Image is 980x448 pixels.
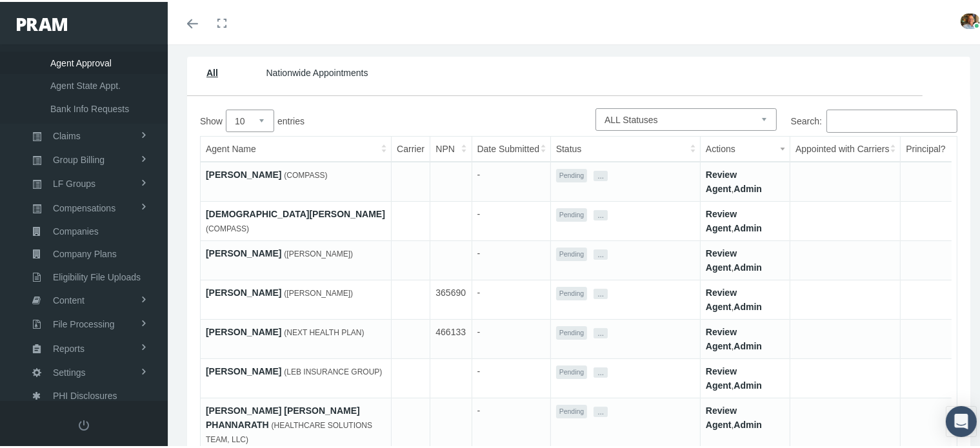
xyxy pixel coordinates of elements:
span: Content [53,287,85,309]
a: Admin [734,418,763,428]
a: Admin [734,182,763,192]
a: Review Agent [706,364,737,389]
label: Search: [791,108,957,131]
span: (COMPASS) [284,169,327,178]
td: 365690 [430,278,472,318]
span: (COMPASS) [206,222,249,231]
span: File Processing [53,311,115,333]
a: [PERSON_NAME] [206,325,281,335]
button: ... [594,365,608,376]
span: Pending [556,206,588,220]
a: Admin [734,260,763,271]
td: , [700,278,790,318]
span: ([PERSON_NAME]) [284,248,353,257]
td: - [472,278,550,318]
button: ... [594,208,608,219]
a: Nationwide Appointments [266,66,368,76]
th: Carrier [392,135,430,160]
th: NPN: activate to sort column ascending [430,135,472,160]
span: Agent Approval [50,50,112,72]
td: - [472,318,550,357]
th: Actions [700,135,790,160]
a: [PERSON_NAME] [206,168,281,178]
a: [DEMOGRAPHIC_DATA][PERSON_NAME] [206,207,385,217]
th: Agent Name: activate to sort column ascending [201,135,392,160]
a: Admin [734,221,763,231]
button: ... [594,169,608,179]
button: ... [594,248,608,258]
a: [PERSON_NAME] [206,364,281,375]
span: Group Billing [53,147,105,169]
img: PRAM_20_x_78.png [17,16,67,29]
td: - [472,239,550,278]
button: ... [594,405,608,415]
img: S_Profile_Picture_15241.jpg [961,12,980,27]
span: PHI Disclosures [53,383,117,405]
div: Open Intercom Messenger [946,404,977,435]
span: Company Plans [53,241,117,263]
span: (LEB INSURANCE GROUP) [284,365,382,375]
a: [PERSON_NAME] [206,286,281,296]
span: Companies [53,219,99,240]
span: Pending [556,285,588,298]
th: Date Submitted: activate to sort column ascending [472,135,550,160]
span: Pending [556,364,588,377]
span: (HEALTHCARE SOLUTIONS TEAM, LLC) [206,419,372,442]
td: - [472,160,550,200]
span: Pending [556,324,588,338]
span: Agent State Appt. [50,73,121,95]
span: LF Groups [53,171,95,193]
a: Review Agent [706,325,737,349]
select: Showentries [226,108,274,130]
td: , [700,239,790,278]
a: Review Agent [706,286,737,310]
th: Status: activate to sort column ascending [550,135,700,160]
th: Appointed with Carriers: activate to sort column ascending [790,135,901,160]
td: - [472,357,550,396]
a: [PERSON_NAME] [PERSON_NAME] PHANNARATH [206,404,360,428]
a: Review Agent [706,404,737,428]
a: Review Agent [706,207,737,231]
span: Reports [53,336,85,358]
a: Admin [734,300,763,310]
span: (NEXT HEALTH PLAN) [284,326,364,335]
td: 466133 [430,318,472,357]
th: Principal? [901,135,952,160]
td: , [700,160,790,200]
span: Compensations [53,195,115,217]
span: Pending [556,246,588,259]
td: , [700,318,790,357]
span: Claims [53,123,81,145]
input: Search: [826,108,957,131]
a: Review Agent [706,246,737,271]
button: ... [594,287,608,297]
button: ... [594,326,608,336]
span: Pending [556,167,588,180]
a: All [206,66,218,76]
span: Pending [556,403,588,416]
label: Show entries [200,108,579,130]
a: Admin [734,339,763,349]
span: Settings [53,360,86,382]
td: , [700,200,790,239]
a: Admin [734,378,763,389]
span: Bank Info Requests [50,96,129,118]
a: [PERSON_NAME] [206,246,281,257]
a: Review Agent [706,168,737,192]
span: ([PERSON_NAME]) [284,287,353,296]
td: - [472,200,550,239]
span: Eligibility File Uploads [53,264,141,286]
td: , [700,357,790,396]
